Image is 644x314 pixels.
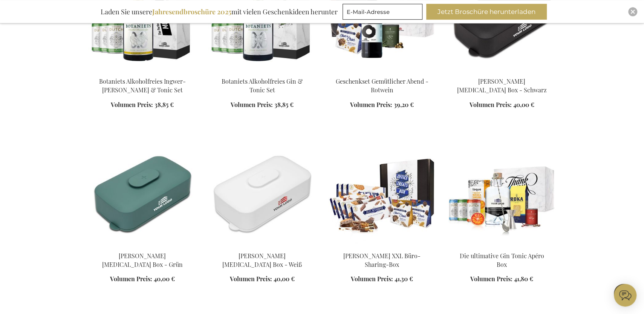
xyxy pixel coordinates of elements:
[208,68,316,75] a: Botaniets non-alcoholic Gin & Tonic Set Botaniets Alkoholfreies Gin & Tonic Set
[394,101,414,109] span: 39,20 €
[231,101,294,109] a: Volumen Preis: 38,85 €
[154,274,175,282] span: 40,00 €
[230,274,272,282] span: Volumen Preis:
[110,274,175,283] a: Volumen Preis: 40,00 €
[89,139,196,245] img: Stolp Digital Detox Box - Grün
[630,9,635,14] img: Close
[350,101,392,109] span: Volumen Preis:
[111,101,174,109] a: Volumen Preis: 38,85 €
[208,139,316,245] img: Stolp Digital Detox Box - Weiß
[110,274,152,282] span: Volumen Preis:
[222,77,303,94] a: Botaniets Alkoholfreies Gin & Tonic Set
[102,251,183,268] a: [PERSON_NAME] [MEDICAL_DATA] Box - Grün
[614,284,636,306] iframe: belco-activator-frame
[336,77,428,94] a: Geschenkset Gemütlicher Abend - Rotwein
[154,101,174,109] span: 38,85 €
[470,101,512,109] span: Volumen Preis:
[343,4,422,20] input: E-Mail-Adresse
[457,77,547,94] a: [PERSON_NAME] [MEDICAL_DATA] Box - Schwarz
[351,274,413,283] a: Volumen Preis: 41,30 €
[628,7,637,16] div: Close
[470,101,534,109] a: Volumen Preis: 40,00 €
[274,274,295,282] span: 40,00 €
[111,101,153,109] span: Volumen Preis:
[274,101,294,109] span: 38,85 €
[89,242,196,249] a: Stolp Digital Detox Box - Grün
[350,101,414,109] a: Volumen Preis: 39,20 €
[343,251,421,268] a: [PERSON_NAME] XXL Büro-Sharing-Box
[222,251,302,268] a: [PERSON_NAME] [MEDICAL_DATA] Box - Weiß
[328,139,436,245] img: Jules Destrooper XXL Büro-Sharing-Box
[395,274,413,282] span: 41,30 €
[99,77,186,94] a: Botaniets Alkoholfreies Ingwer-[PERSON_NAME] & Tonic Set
[448,139,556,245] img: Die ultimative Gin Tonic Apéro Box
[231,101,273,109] span: Volumen Preis:
[448,242,556,249] a: The Ultimate Gin Tonic Apéro Box
[152,7,231,16] b: Jahresendbroschüre 2025
[328,242,436,249] a: Jules Destrooper XXL Büro-Sharing-Box
[97,4,341,20] div: Laden Sie unsere mit vielen Geschenkideen herunter
[448,68,556,75] a: Stolp Digital Detox Box - Schwarz
[89,68,196,75] a: Botaniets Non-Alcoholic Ginger-Yuzu Gin & Tonic Set Botaniets Alkoholfreies Ingwer-Yuzu Gin & Ton...
[426,4,547,20] button: Jetzt Broschüre herunterladen
[513,101,534,109] span: 40,00 €
[343,4,425,22] form: marketing offers and promotions
[230,274,295,283] a: Volumen Preis: 40,00 €
[328,68,436,75] a: Personalised Red Wine - artistic design Geschenkset Gemütlicher Abend - Rotwein
[351,274,393,282] span: Volumen Preis:
[208,242,316,249] a: Stolp Digital Detox Box - Weiß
